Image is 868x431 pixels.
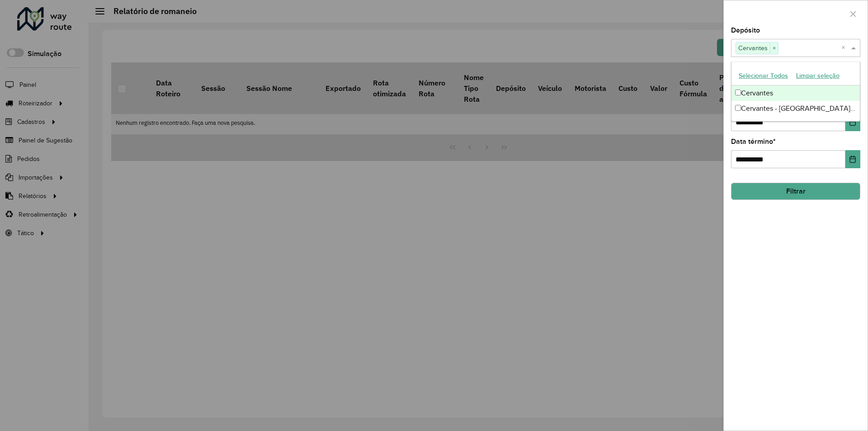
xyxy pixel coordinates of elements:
button: Filtrar [731,183,860,200]
button: Choose Date [845,113,860,131]
label: Depósito [731,25,760,36]
button: Limpar seleção [792,69,844,83]
label: Data término [731,136,776,147]
ng-dropdown-panel: Options list [731,62,860,122]
span: × [770,43,778,54]
span: Clear all [841,43,849,53]
div: Cervantes [731,85,860,101]
button: Choose Date [845,150,860,168]
div: Cervantes - [GEOGRAPHIC_DATA] de Minas [731,101,860,116]
span: Cervantes [736,43,770,53]
button: Selecionar Todos [735,69,792,83]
